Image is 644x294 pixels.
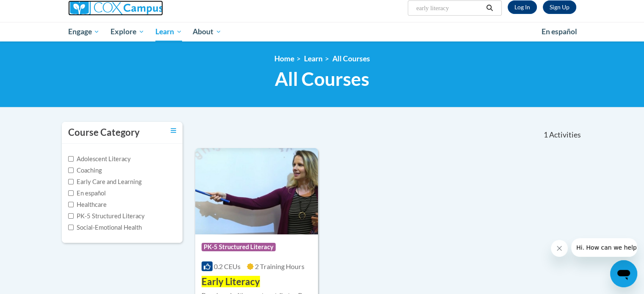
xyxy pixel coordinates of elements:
[68,190,74,196] input: Checkbox for Options
[55,22,589,41] div: Main menu
[202,243,276,251] span: PK-5 Structured Literacy
[304,54,323,63] a: Learn
[150,22,188,41] a: Learn
[171,126,176,135] a: Toggle collapse
[275,68,369,90] span: All Courses
[68,177,141,187] label: Early Care and Learning
[68,27,100,37] span: Engage
[68,156,74,162] input: Checkbox for Options
[68,189,106,198] label: En español
[68,166,102,175] label: Coaching
[68,168,74,173] input: Checkbox for Options
[536,23,583,41] a: En español
[542,27,577,36] span: En español
[155,27,182,37] span: Learn
[571,238,637,257] iframe: Message from company
[543,130,547,140] span: 1
[68,200,107,209] label: Healthcare
[193,27,221,37] span: About
[68,0,229,16] a: Cox Campus
[551,240,568,257] iframe: Close message
[105,22,150,41] a: Explore
[68,225,74,230] input: Checkbox for Options
[63,22,105,41] a: Engage
[543,0,576,14] a: Register
[187,22,227,41] a: About
[68,179,74,184] input: Checkbox for Options
[214,262,240,270] span: 0.2 CEUs
[68,223,142,232] label: Social-Emotional Health
[255,262,304,270] span: 2 Training Hours
[68,213,74,219] input: Checkbox for Options
[5,6,69,13] span: Hi. How can we help?
[111,27,144,37] span: Explore
[68,154,131,164] label: Adolescent Literacy
[332,54,370,63] a: All Courses
[415,3,483,13] input: Search Courses
[68,212,145,221] label: PK-5 Structured Literacy
[508,0,537,14] a: Log In
[68,202,74,207] input: Checkbox for Options
[549,130,581,140] span: Activities
[274,54,294,63] a: Home
[202,276,260,287] span: Early Literacy
[483,3,496,13] button: Search
[195,148,318,234] img: Course Logo
[68,0,163,16] img: Cox Campus
[68,126,140,139] h3: Course Category
[610,260,637,287] iframe: Button to launch messaging window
